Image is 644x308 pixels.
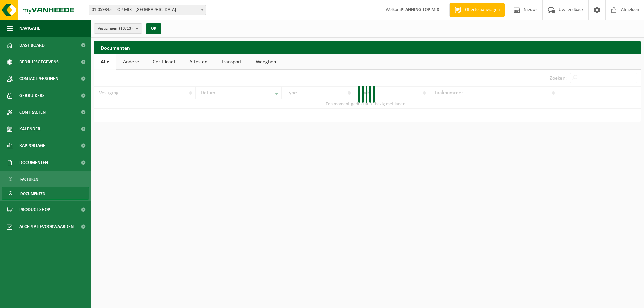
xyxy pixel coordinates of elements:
[19,54,59,70] span: Bedrijfsgegevens
[119,26,133,31] count: (13/13)
[19,37,45,54] span: Dashboard
[20,173,38,186] span: Facturen
[19,87,45,104] span: Gebruikers
[249,54,283,70] a: Weegbon
[19,218,74,235] span: Acceptatievoorwaarden
[94,23,142,34] button: Vestigingen(13/13)
[89,5,206,15] span: 01-059345 - TOP-MIX - Oostende
[449,3,505,17] a: Offerte aanvragen
[19,104,46,121] span: Contracten
[463,7,501,13] span: Offerte aanvragen
[214,54,249,70] a: Transport
[94,54,116,70] a: Alle
[401,7,439,12] strong: PLANNING TOP-MIX
[89,5,206,15] span: 01-059345 - TOP-MIX - Oostende
[19,137,45,154] span: Rapportage
[94,41,641,54] h2: Documenten
[19,20,40,37] span: Navigatie
[19,70,58,87] span: Contactpersonen
[182,54,214,70] a: Attesten
[116,54,146,70] a: Andere
[19,121,40,137] span: Kalender
[2,173,89,185] a: Facturen
[98,24,133,34] span: Vestigingen
[20,187,45,200] span: Documenten
[146,54,182,70] a: Certificaat
[2,187,89,200] a: Documenten
[146,23,161,34] button: OK
[19,201,50,218] span: Product Shop
[19,154,48,171] span: Documenten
